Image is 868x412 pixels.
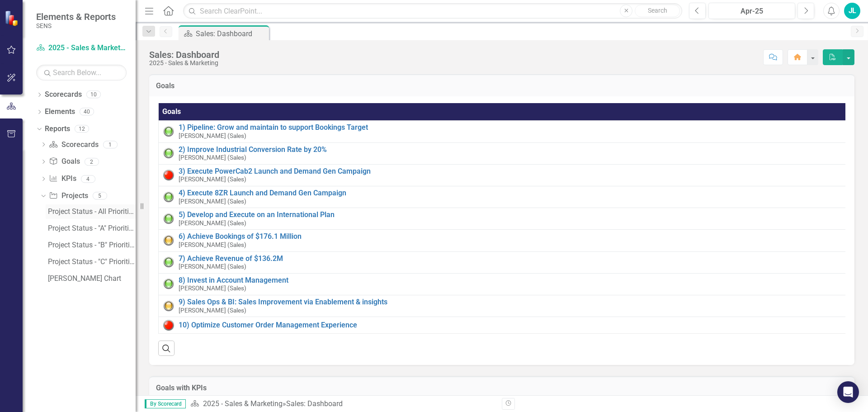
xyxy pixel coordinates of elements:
[85,158,99,166] div: 2
[49,174,76,184] a: KPIs
[103,141,118,148] div: 1
[635,5,680,17] button: Search
[159,295,846,317] td: Double-Click to Edit Right Click for Context Menu
[81,175,95,183] div: 4
[179,211,841,219] a: 5) Develop and Execute on an International Plan
[159,208,846,230] td: Double-Click to Edit Right Click for Context Menu
[80,108,94,116] div: 40
[48,208,136,216] div: Project Status - All Priorities
[45,90,82,100] a: Scorecards
[159,142,846,164] td: Double-Click to Edit Right Click for Context Menu
[712,6,792,17] div: Apr-25
[46,204,136,219] a: Project Status - All Priorities
[179,167,841,175] a: 3) Execute PowerCab2 Launch and Demand Gen Campaign
[179,176,246,183] small: [PERSON_NAME] (Sales)
[149,50,219,60] div: Sales: Dashboard
[179,298,841,306] a: 9) Sales Ops & BI: Sales Improvement via Enablement & insights
[49,140,98,150] a: Scorecards
[179,242,246,248] small: [PERSON_NAME] (Sales)
[36,43,127,53] a: 2025 - Sales & Marketing
[145,399,186,408] span: By Scorecard
[179,285,246,292] small: [PERSON_NAME] (Sales)
[163,126,174,137] img: Green: On Track
[163,279,174,289] img: Green: On Track
[179,276,841,284] a: 8) Invest in Account Management
[48,275,136,283] div: [PERSON_NAME] Chart
[45,124,70,134] a: Reports
[159,273,846,295] td: Double-Click to Edit Right Click for Context Menu
[179,146,841,154] a: 2) Improve Industrial Conversion Rate by 20%
[46,271,136,286] a: [PERSON_NAME] Chart
[159,230,846,251] td: Double-Click to Edit Right Click for Context Menu
[183,3,682,19] input: Search ClearPoint...
[179,220,246,227] small: [PERSON_NAME] (Sales)
[179,232,841,241] a: 6) Achieve Bookings of $176.1 Million
[36,22,116,29] small: SENS
[149,60,219,66] div: 2025 - Sales & Marketing
[648,7,667,14] span: Search
[190,399,495,409] div: »
[86,91,101,99] div: 10
[159,317,846,334] td: Double-Click to Edit Right Click for Context Menu
[36,65,127,81] input: Search Below...
[48,241,136,249] div: Project Status - "B" Priorities
[36,11,116,22] span: Elements & Reports
[49,191,88,201] a: Projects
[156,82,848,90] h3: Goals
[46,255,136,269] a: Project Status - "C" Priorities
[5,10,20,26] img: ClearPoint Strategy
[46,221,136,236] a: Project Status - "A" Priorities - Excludes NPI
[163,257,174,268] img: Green: On Track
[179,307,246,314] small: [PERSON_NAME] (Sales)
[196,28,267,39] div: Sales: Dashboard
[159,186,846,208] td: Double-Click to Edit Right Click for Context Menu
[844,3,860,19] button: JL
[163,170,174,180] img: Red: Critical Issues/Off-Track
[179,189,841,197] a: 4) Execute 8ZR Launch and Demand Gen Campaign
[49,156,80,167] a: Goals
[179,154,246,161] small: [PERSON_NAME] (Sales)
[179,255,841,263] a: 7) Achieve Revenue of $136.2M
[203,399,283,408] a: 2025 - Sales & Marketing
[156,384,848,392] h3: Goals with KPIs
[179,263,246,270] small: [PERSON_NAME] (Sales)
[286,399,343,408] div: Sales: Dashboard
[179,133,246,139] small: [PERSON_NAME] (Sales)
[159,164,846,186] td: Double-Click to Edit Right Click for Context Menu
[179,198,246,205] small: [PERSON_NAME] (Sales)
[163,213,174,224] img: Green: On Track
[179,321,841,329] a: 10) Optimize Customer Order Management Experience
[163,320,174,331] img: Red: Critical Issues/Off-Track
[45,107,75,117] a: Elements
[46,238,136,252] a: Project Status - "B" Priorities
[93,192,107,200] div: 5
[163,235,174,246] img: Yellow: At Risk/Needs Attention
[163,192,174,203] img: Green: On Track
[48,258,136,266] div: Project Status - "C" Priorities
[159,251,846,273] td: Double-Click to Edit Right Click for Context Menu
[837,381,859,403] div: Open Intercom Messenger
[708,3,795,19] button: Apr-25
[48,224,136,232] div: Project Status - "A" Priorities - Excludes NPI
[163,148,174,159] img: Green: On Track
[179,123,841,132] a: 1) Pipeline: Grow and maintain to support Bookings Target
[163,301,174,312] img: Yellow: At Risk/Needs Attention
[159,121,846,142] td: Double-Click to Edit Right Click for Context Menu
[75,125,89,133] div: 12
